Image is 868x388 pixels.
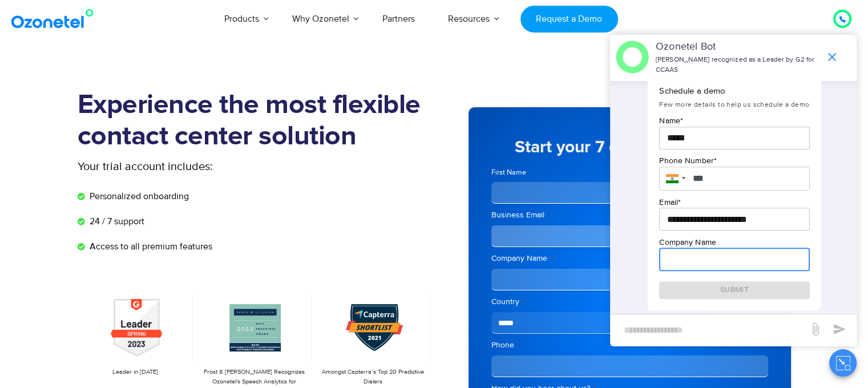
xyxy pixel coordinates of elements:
p: Phone Number * [659,155,809,167]
p: Ozonetel Bot [656,39,819,55]
span: end chat or minimize [821,46,843,68]
h5: Start your 7 day free trial now [491,139,768,156]
span: Personalized onboarding [87,189,189,203]
label: Company Name [491,253,768,264]
p: Email * [659,196,809,208]
p: Your trial account includes: [78,158,349,175]
span: 24 / 7 support [87,215,144,228]
p: Schedule a demo [659,85,809,98]
a: Request a Demo [520,6,618,33]
img: header [616,41,649,74]
h1: Experience the most flexible contact center solution [78,90,434,152]
label: First Name [491,167,627,178]
div: India: + 91 [659,167,689,191]
span: Few more details to help us schedule a demo [659,100,809,109]
label: Business Email [491,209,768,221]
p: Leader in [DATE] [83,367,187,377]
div: new-msg-input [616,320,803,341]
p: Company Name [659,236,809,248]
span: Access to all premium features [87,240,212,253]
p: Name * [659,114,809,126]
p: Amongst Capterra’s Top 20 Predictive Dialers [321,367,425,386]
button: Close chat [829,349,857,377]
label: Country [491,296,768,308]
p: [PERSON_NAME] recognized as a Leader by G2 for CCAAS [656,55,819,75]
label: Phone [491,339,768,351]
